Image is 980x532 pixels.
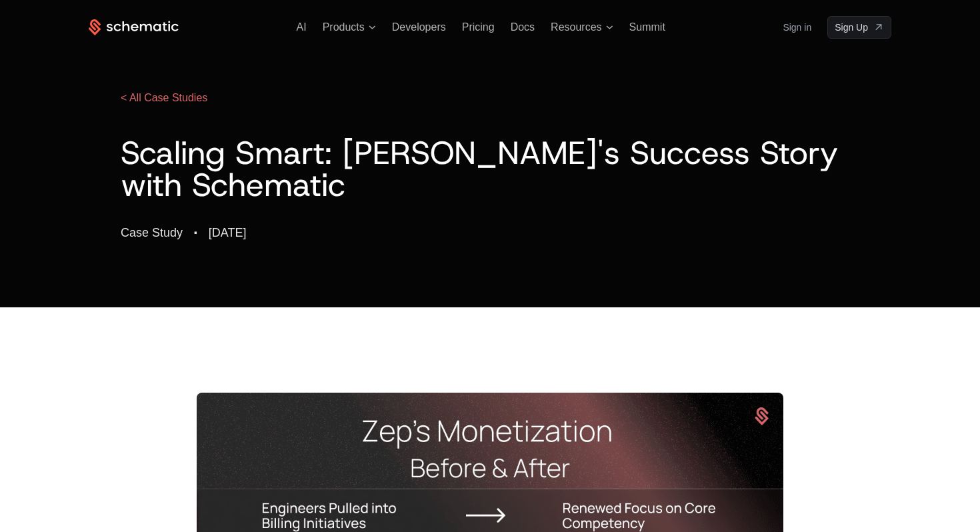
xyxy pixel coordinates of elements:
a: [object Object] [827,16,891,39]
a: Sign in [783,17,811,38]
a: Developers [392,21,446,33]
a: < All Case Studies [121,92,207,103]
a: Docs [511,21,535,33]
div: [DATE] [209,227,247,239]
div: · [193,222,198,243]
a: Pricing [462,21,495,33]
a: AI [297,21,307,33]
span: Sign Up [835,21,868,34]
h1: Scaling Smart: [PERSON_NAME]'s Success Story with Schematic [121,137,859,201]
span: Resources [551,21,601,33]
a: Summit [629,21,665,33]
div: Case Study [121,227,183,239]
span: Products [323,21,365,33]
